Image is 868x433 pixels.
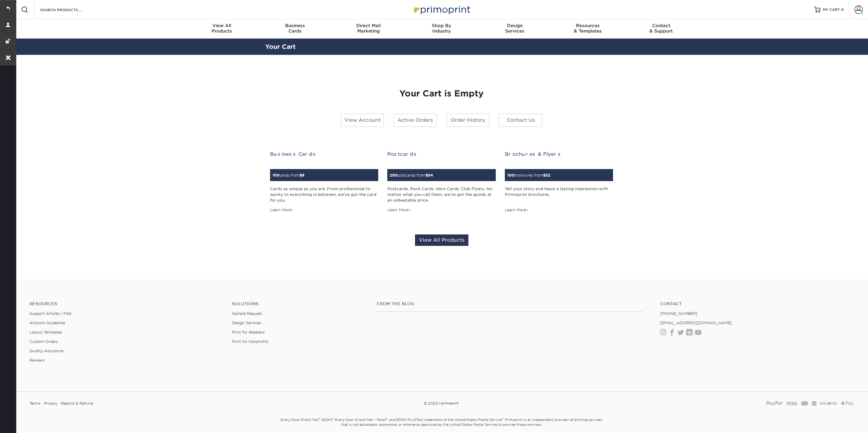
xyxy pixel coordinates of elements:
[841,8,844,12] span: 0
[624,19,698,39] a: Contact& Support
[624,23,698,28] span: Contact
[660,311,697,316] a: [PHONE_NUMBER]
[505,186,613,203] div: Tell your story and leave a lasting impression with Primoprint brochures.
[270,89,613,99] h1: Your Cart is Empty
[505,165,505,166] img: Brochures & Flyers
[259,23,332,34] div: Cards
[302,173,304,177] span: 8
[30,399,40,408] a: Terms
[30,321,65,325] a: Artwork Guidelines
[270,186,378,203] div: Cards as unique as you are. From professional to quirky to everything in between, we've got the c...
[507,173,550,177] small: brochures from
[551,23,624,28] span: Resources
[660,301,854,306] a: Contact
[259,19,332,39] a: BusinessCards
[185,19,259,39] a: View AllProducts
[478,23,551,34] div: Services
[505,151,613,157] h2: Brochures & Flyers
[332,417,333,420] sup: ®
[61,399,93,408] a: Reprint & Refund
[393,113,437,127] a: Active Orders
[30,349,63,353] a: Quality Assurance
[332,19,405,39] a: Direct MailMarketing
[30,330,62,334] a: Layout Templates
[332,23,405,28] span: Direct Mail
[390,173,397,177] span: 250
[624,23,698,34] div: & Support
[415,234,468,246] a: View All Products
[478,23,551,28] span: Design
[446,113,490,127] a: Order History
[551,23,624,34] div: & Templates
[300,173,302,177] span: $
[405,19,478,39] a: Shop ByIndustry
[39,6,98,13] input: SEARCH PRODUCTS.....
[272,173,279,177] span: 100
[341,113,384,127] a: View Account
[426,173,428,177] span: $
[823,7,840,12] span: MY CART
[387,207,411,213] div: Learn More
[270,151,378,213] a: Business Cards 100cards from$8 Cards as unique as you are. From professional to quirky to everyth...
[232,330,265,334] a: Print for Resellers
[265,43,296,50] a: Your Cart
[30,358,45,362] a: Reviews
[499,113,542,127] a: Contact Us
[507,173,514,177] span: 100
[438,401,459,406] img: Primoprint
[30,339,58,344] a: Custom Orders
[185,23,259,28] span: View All
[259,23,332,28] span: Business
[386,417,387,420] sup: ®
[44,399,57,408] a: Privacy
[660,321,732,325] a: [EMAIL_ADDRESS][DOMAIN_NAME]
[232,311,262,316] a: Sample Request
[270,165,270,166] img: Business Cards
[416,417,417,420] sup: ®
[303,399,580,408] div: © 2025
[428,173,433,177] span: 54
[332,23,405,34] div: Marketing
[387,151,495,213] a: Postcards 250postcards from$54 Postcards. Rack Cards. Hero Cards. Club Flyers. No matter what you...
[319,417,320,420] sup: ®
[505,207,529,213] div: Learn More
[502,417,503,420] sup: ®
[272,173,304,177] small: cards from
[543,173,546,177] span: $
[270,151,378,157] h2: Business Cards
[405,23,478,28] span: Shop By
[546,173,550,177] span: 52
[405,23,478,34] div: Industry
[505,151,613,213] a: Brochures & Flyers 100brochures from$52 Tell your story and leave a lasting impression with Primo...
[387,186,495,203] div: Postcards. Rack Cards. Hero Cards. Club Flyers. No matter what you call them, we've got the goods...
[551,19,624,39] a: Resources& Templates
[411,3,472,16] img: Primoprint
[30,301,223,306] h4: Resources
[185,23,259,34] div: Products
[30,311,71,316] a: Support Articles | FAQ
[377,301,644,306] h4: From the Blog
[232,321,261,325] a: Design Services
[390,173,433,177] small: postcards from
[387,151,495,157] h2: Postcards
[232,301,368,306] h4: Solutions
[478,19,551,39] a: DesignServices
[232,339,269,344] a: Print for Nonprofits
[270,207,294,213] div: Learn More
[387,165,388,166] img: Postcards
